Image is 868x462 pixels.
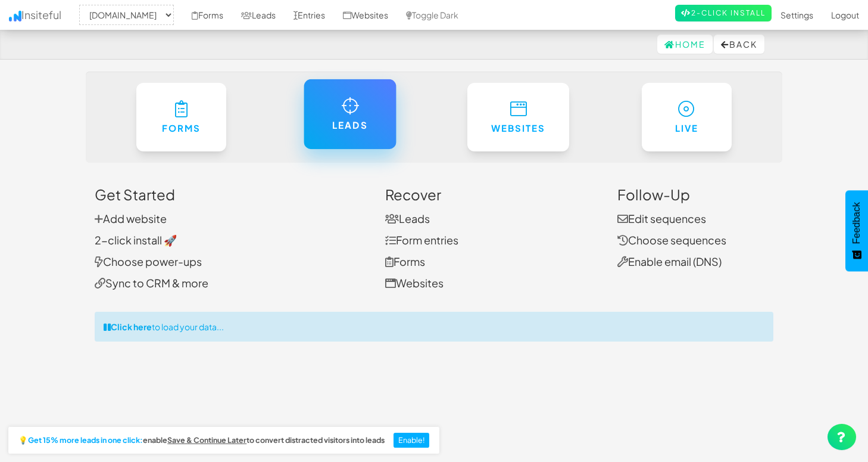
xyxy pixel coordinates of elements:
strong: Click here [111,321,152,332]
a: Enable email (DNS) [617,255,722,268]
a: Save & Continue Later [167,436,246,445]
a: Live [642,83,732,151]
h6: Leads [328,120,371,131]
div: to load your data... [95,312,773,342]
h3: Follow-Up [617,187,774,202]
u: Save & Continue Later [167,435,246,445]
a: Websites [385,276,444,290]
h3: Recover [385,187,600,202]
a: Add website [95,212,167,225]
strong: Get 15% more leads in one click: [28,436,143,445]
a: 2-Click Install [675,5,772,21]
a: Leads [304,79,396,149]
button: Back [714,35,764,54]
a: 2-click install 🚀 [95,233,177,247]
a: Edit sequences [617,212,706,225]
a: Websites [467,83,569,151]
h6: Live [666,123,708,134]
a: Choose power-ups [95,255,202,268]
img: icon.png [9,11,21,21]
span: Feedback [851,202,862,244]
a: Sync to CRM & more [95,276,208,290]
h3: Get Started [95,187,367,202]
button: Feedback - Show survey [845,190,868,271]
button: Enable! [394,433,430,448]
a: Leads [385,212,430,225]
a: Forms [136,83,227,151]
a: Forms [385,255,425,268]
h6: Websites [491,123,545,134]
h2: 💡 enable to convert distracted visitors into leads [18,436,385,445]
h6: Forms [160,123,203,134]
a: Home [657,35,713,54]
a: Form entries [385,233,458,247]
a: Choose sequences [617,233,726,247]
